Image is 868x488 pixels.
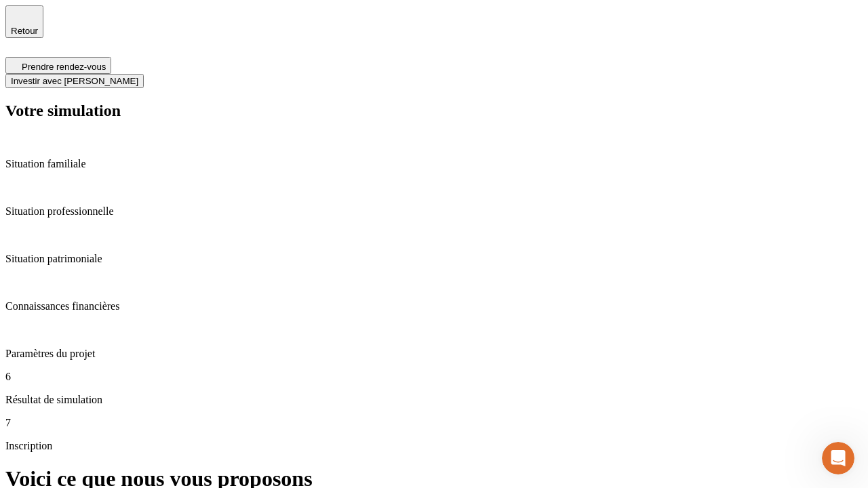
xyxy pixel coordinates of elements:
[822,442,854,474] iframe: Intercom live chat
[5,394,863,406] p: Résultat de simulation
[5,348,863,360] p: Paramètres du projet
[5,74,144,88] button: Investir avec [PERSON_NAME]
[5,102,863,120] h2: Votre simulation
[5,5,43,38] button: Retour
[11,76,138,86] span: Investir avec [PERSON_NAME]
[5,205,863,218] p: Situation professionnelle
[5,253,863,265] p: Situation patrimoniale
[5,300,863,312] p: Connaissances financières
[11,26,38,36] span: Retour
[5,440,863,452] p: Inscription
[5,417,863,429] p: 7
[5,57,111,74] button: Prendre rendez-vous
[5,158,863,170] p: Situation familiale
[5,371,863,383] p: 6
[22,62,106,72] span: Prendre rendez-vous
